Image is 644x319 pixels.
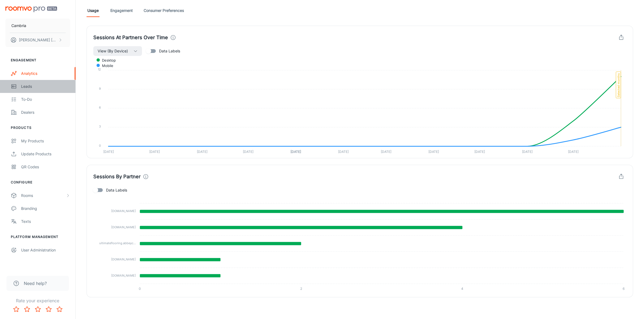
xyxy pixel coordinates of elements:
tspan: 12 [98,68,101,71]
a: Consumer Preferences [144,4,184,17]
tspan: [DATE] [381,150,392,154]
tspan: [DOMAIN_NAME] [111,274,136,277]
div: Branding [21,206,70,211]
tspan: 2 [300,287,302,291]
a: Usage [87,4,100,17]
button: Rate 4 star [43,304,54,315]
tspan: [DATE] [338,150,349,154]
tspan: [DATE] [475,150,485,154]
span: mobile [98,63,113,68]
div: User Administration [21,247,70,253]
tspan: 6 [99,106,101,109]
tspan: 3 [99,125,101,129]
tspan: [DATE] [243,150,253,154]
tspan: [DATE] [428,150,439,154]
h4: Sessions By Partner [93,173,141,180]
tspan: ultimateflooring.abbeyc... [99,241,136,245]
img: Roomvo PRO Beta [5,6,57,12]
tspan: [DATE] [522,150,533,154]
tspan: [DOMAIN_NAME] [111,209,136,213]
tspan: 9 [99,87,101,90]
div: My Products [21,138,70,144]
button: [PERSON_NAME] [PERSON_NAME] [5,33,70,47]
span: View (By Device) [98,48,128,54]
p: Rate your experience [4,297,71,304]
button: Rate 2 star [22,304,32,315]
tspan: [DOMAIN_NAME] [111,257,136,261]
div: Leads [21,83,70,89]
tspan: 0 [99,144,101,147]
tspan: [DOMAIN_NAME] [111,225,136,229]
span: Need help? [24,280,47,287]
button: Cambria [5,19,70,33]
tspan: [DATE] [290,150,301,154]
div: Texts [21,219,70,224]
h4: Sessions At Partners Over Time [93,34,168,41]
span: Data Labels [159,48,180,54]
span: Data Labels [106,187,127,193]
a: Engagement [110,4,133,17]
tspan: [DATE] [197,150,207,154]
tspan: [DATE] [149,150,160,154]
div: QR Codes [21,164,70,170]
button: Rate 5 star [54,304,65,315]
tspan: [DATE] [568,150,579,154]
div: To-do [21,96,70,102]
tspan: [DATE] [103,150,114,154]
div: Rooms [21,193,66,199]
button: View (By Device) [93,46,142,56]
div: Dealers [21,109,70,115]
button: Rate 3 star [32,304,43,315]
div: Update Products [21,151,70,157]
p: [PERSON_NAME] [PERSON_NAME] [19,37,57,43]
span: desktop [98,58,116,63]
tspan: 0 [139,287,141,291]
button: Rate 1 star [11,304,22,315]
div: Analytics [21,70,70,76]
tspan: 6 [623,287,625,291]
tspan: 4 [461,287,464,291]
p: Cambria [11,23,26,29]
